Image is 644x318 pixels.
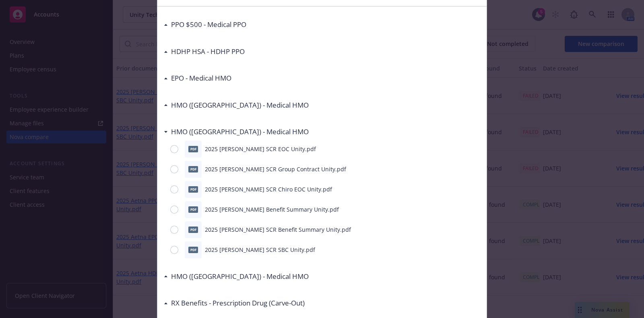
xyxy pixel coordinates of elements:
[188,247,198,253] span: pdf
[188,206,198,212] span: pdf
[164,100,309,110] div: HMO ([GEOGRAPHIC_DATA]) - Medical HMO
[205,205,339,214] p: 2025 [PERSON_NAME] Benefit Summary Unity.pdf
[164,19,246,30] div: PPO $500 - Medical PPO
[188,166,198,172] span: pdf
[164,127,309,137] div: HMO ([GEOGRAPHIC_DATA]) - Medical HMO
[171,298,305,308] h3: RX Benefits - Prescription Drug (Carve-Out)
[171,127,309,137] h3: HMO ([GEOGRAPHIC_DATA]) - Medical HMO
[188,146,198,152] span: pdf
[171,73,231,83] h3: EPO - Medical HMO
[188,186,198,192] span: pdf
[171,19,246,30] h3: PPO $500 - Medical PPO
[171,100,309,110] h3: HMO ([GEOGRAPHIC_DATA]) - Medical HMO
[171,46,245,57] h3: HDHP HSA - HDHP PPO
[205,145,316,153] p: 2025 [PERSON_NAME] SCR EOC Unity.pdf
[205,245,315,254] p: 2025 [PERSON_NAME] SCR SBC Unity.pdf
[171,271,309,282] h3: HMO ([GEOGRAPHIC_DATA]) - Medical HMO
[164,298,305,308] div: RX Benefits - Prescription Drug (Carve-Out)
[205,165,346,173] p: 2025 [PERSON_NAME] SCR Group Contract Unity.pdf
[164,46,245,57] div: HDHP HSA - HDHP PPO
[164,271,309,282] div: HMO ([GEOGRAPHIC_DATA]) - Medical HMO
[164,73,231,83] div: EPO - Medical HMO
[205,225,351,234] p: 2025 [PERSON_NAME] SCR Benefit Summary Unity.pdf
[188,227,198,233] span: pdf
[205,185,332,193] p: 2025 [PERSON_NAME] SCR Chiro EOC Unity.pdf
